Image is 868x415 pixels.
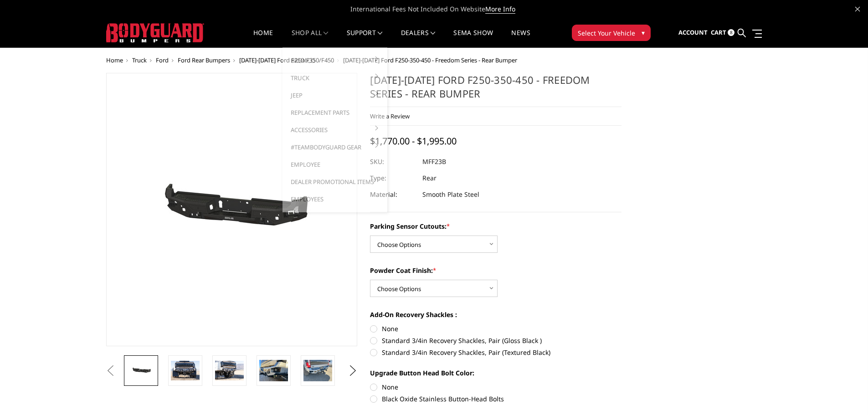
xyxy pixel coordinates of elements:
a: shop all [292,30,329,47]
img: 2023-2025 Ford F250-350-450 - Freedom Series - Rear Bumper [303,360,332,381]
a: Ford [156,56,169,64]
dt: SKU: [370,154,416,170]
a: Truck [286,69,384,87]
label: None [370,324,621,333]
span: [DATE]-[DATE] Ford F250-350-450 - Freedom Series - Rear Bumper [343,56,517,64]
dt: Material: [370,186,416,203]
a: Employees [286,190,384,208]
a: Employee [286,156,384,173]
a: Home [253,30,273,47]
label: Parking Sensor Cutouts: [370,221,621,231]
h1: [DATE]-[DATE] Ford F250-350-450 - Freedom Series - Rear Bumper [370,73,621,107]
a: Support [347,30,383,47]
dd: Rear [422,170,437,186]
dd: MFF23B [422,154,446,170]
img: 2023-2025 Ford F250-350-450 - Freedom Series - Rear Bumper [171,361,200,380]
span: Cart [711,28,726,36]
a: 2023-2025 Ford F250-350-450 - Freedom Series - Rear Bumper [106,73,358,346]
a: Replacement Parts [286,104,384,121]
a: Dealers [401,30,436,47]
iframe: Chat Widget [822,371,868,415]
a: Jeep [286,87,384,104]
dt: Type: [370,170,416,186]
label: Standard 3/4in Recovery Shackles, Pair (Textured Black) [370,348,621,357]
a: Dealer Promotional Items [286,173,384,190]
a: Bronco [286,52,384,69]
a: Home [106,56,123,64]
label: Upgrade Button Head Bolt Color: [370,368,621,378]
a: Truck [132,56,147,64]
span: 8 [728,29,734,36]
a: Cart 8 [711,20,734,45]
a: More Info [485,5,515,14]
img: 2023-2025 Ford F250-350-450 - Freedom Series - Rear Bumper [259,360,288,381]
a: Accessories [286,121,384,138]
button: Previous [104,364,118,378]
a: #TeamBodyguard Gear [286,138,384,156]
label: Powder Coat Finish: [370,266,621,275]
img: 2023-2025 Ford F250-350-450 - Freedom Series - Rear Bumper [215,361,244,380]
img: BODYGUARD BUMPERS [106,23,204,42]
label: Standard 3/4in Recovery Shackles, Pair (Gloss Black ) [370,336,621,345]
label: None [370,382,621,392]
a: [DATE]-[DATE] Ford F250/F350/F450 [239,56,334,64]
span: ▾ [642,28,645,37]
a: News [511,30,530,47]
label: Black Oxide Stainless Button-Head Bolts [370,394,621,404]
button: Next [346,364,360,378]
a: Write a Review [370,112,410,120]
span: Account [678,28,708,36]
a: Account [678,20,708,45]
a: Ford Rear Bumpers [178,56,230,64]
label: Add-On Recovery Shackles : [370,310,621,319]
a: SEMA Show [453,30,493,47]
dd: Smooth Plate Steel [422,186,479,203]
span: Select Your Vehicle [578,28,635,38]
button: Select Your Vehicle [572,25,651,41]
span: $1,770.00 - $1,995.00 [370,135,457,147]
